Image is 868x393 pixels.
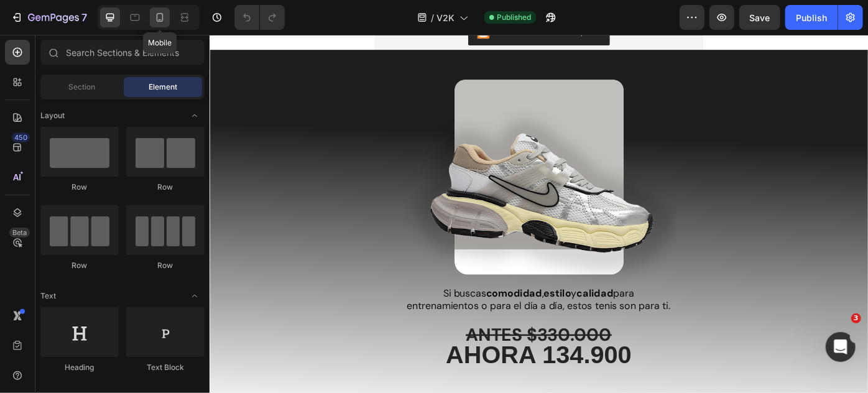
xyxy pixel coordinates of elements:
[126,362,205,373] div: Text Block
[785,5,838,30] button: Publish
[40,362,119,373] div: Heading
[149,81,177,93] span: Element
[416,285,458,300] strong: calidad
[750,12,770,23] span: Save
[40,290,56,302] span: Text
[40,182,119,193] div: Row
[851,313,861,323] span: 3
[5,5,93,30] button: 7
[126,182,205,193] div: Row
[265,285,481,300] span: Si buscas , y para
[431,11,434,24] span: /
[379,285,410,300] strong: estilo
[313,285,377,300] strong: comodidad
[739,5,780,30] button: Save
[40,260,119,271] div: Row
[210,35,868,393] iframe: Design area
[826,332,856,362] iframe: Intercom live chat
[796,11,827,24] div: Publish
[81,10,87,25] p: 7
[268,346,479,378] span: AHORA 134.900
[234,5,285,30] div: Undo/Redo
[290,326,456,353] s: ANTES $330.000
[436,11,455,24] span: V2K
[185,286,205,306] span: Toggle open
[126,260,205,271] div: Row
[9,228,30,238] div: Beta
[40,40,205,65] input: Search Sections & Elements
[497,12,531,23] span: Published
[185,106,205,126] span: Toggle open
[69,81,96,93] span: Section
[12,132,30,142] div: 450
[224,299,523,314] span: entrenamientos o para el día a día, estos tenis son para ti.
[40,110,65,121] span: Layout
